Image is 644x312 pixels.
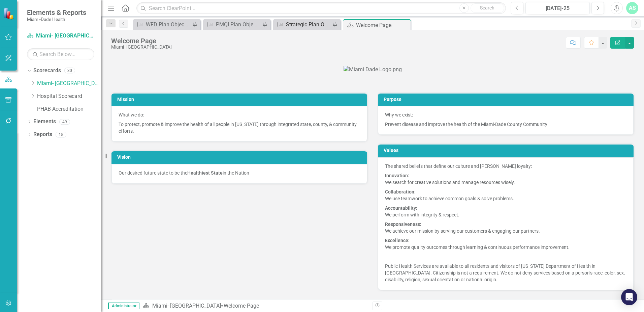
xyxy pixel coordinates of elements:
[384,97,630,102] h3: Purpose
[471,3,504,13] button: Search
[626,2,638,14] button: AS
[56,132,66,137] div: 15
[119,112,144,118] span: What we do:
[152,303,221,309] a: Miami- [GEOGRAPHIC_DATA]
[275,20,330,29] a: Strategic Plan Objective Report - 6/25
[37,105,101,113] a: PHAB Accreditation
[37,80,101,87] a: Miami- [GEOGRAPHIC_DATA]
[385,205,417,211] strong: Accountability:
[385,187,626,203] p: We use teamwork to achieve common goals & solve problems.
[385,173,409,178] strong: Innovation:
[344,66,402,74] img: Miami Dade Logo.png
[385,261,626,283] p: Public Health Services are available to all residents and visitors of [US_STATE] Department of He...
[385,189,416,194] strong: Collaboration:
[356,21,409,29] div: Welcome Page
[119,170,360,176] p: Our desired future state to be the in the Nation
[108,303,139,309] span: Administrator
[216,20,260,29] div: PMQI Plan Objective Report - 6/25
[136,2,506,14] input: Search ClearPoint...
[143,302,367,310] div: »
[525,2,590,14] button: [DATE]-25
[385,171,626,187] p: We search for creative solutions and manage resources wisely.
[117,97,364,102] h3: Mission
[3,7,15,19] img: ClearPoint Strategy
[528,4,587,12] div: [DATE]-25
[385,112,413,118] span: Why we exist:
[385,163,626,171] p: The shared beliefs that define our culture and [PERSON_NAME] loyalty:
[385,222,421,227] strong: Responsiveness:
[111,37,172,45] div: Welcome Page
[146,20,190,29] div: WFD Plan Objective Report - 6/25
[37,93,101,100] a: Hospital Scorecard
[286,20,330,29] div: Strategic Plan Objective Report - 6/25
[224,303,259,309] div: Welcome Page
[33,131,52,138] a: Reports
[27,8,86,17] span: Elements & Reports
[384,148,630,153] h3: Values
[119,120,360,134] p: To protect, promote & improve the health of all people in [US_STATE] through integrated state, co...
[187,170,223,176] strong: Healthiest State
[385,203,626,219] p: We perform with integrity & respect.
[33,67,61,75] a: Scorecards
[621,289,637,305] div: Open Intercom Messenger
[385,219,626,236] p: We achieve our mission by serving our customers & engaging our partners.
[385,120,626,128] p: Prevent disease and improve the health of the Miami-Dade County Community
[135,20,190,29] a: WFD Plan Objective Report - 6/25
[205,20,260,29] a: PMQI Plan Objective Report - 6/25
[59,119,70,125] div: 49
[117,155,364,160] h3: Vision
[385,236,626,252] p: We promote quality outcomes through learning & continuous performance improvement.
[27,48,94,60] input: Search Below...
[111,45,172,50] div: Miami- [GEOGRAPHIC_DATA]
[385,238,410,243] strong: Excellence:
[64,68,75,74] div: 30
[480,5,494,10] span: Search
[33,118,56,126] a: Elements
[27,32,94,40] a: Miami- [GEOGRAPHIC_DATA]
[27,17,86,22] small: Miami-Dade Health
